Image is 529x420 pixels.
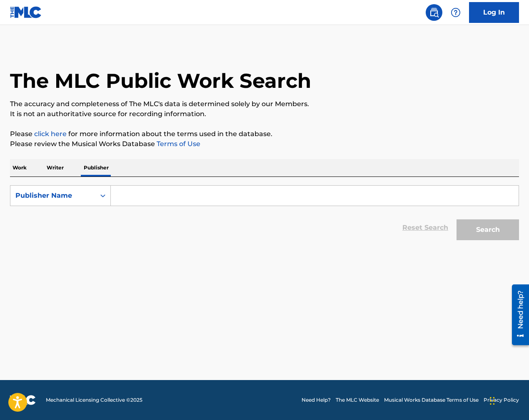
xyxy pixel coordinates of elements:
[447,4,464,21] div: Help
[10,99,519,109] p: The accuracy and completeness of The MLC's data is determined solely by our Members.
[469,2,519,23] a: Log In
[384,396,479,404] a: Musical Works Database Terms of Use
[46,396,142,404] span: Mechanical Licensing Collective © 2025
[487,380,529,420] iframe: Chat Widget
[302,396,331,404] a: Need Help?
[506,281,529,350] iframe: Resource Center
[10,395,36,405] img: logo
[155,140,200,148] a: Terms of Use
[81,159,111,176] p: Publisher
[10,185,519,244] form: Search Form
[10,139,519,149] p: Please review the Musical Works Database
[451,7,461,17] img: help
[10,159,29,176] p: Work
[426,4,442,21] a: Public Search
[10,129,519,139] p: Please for more information about the terms used in the database.
[484,396,519,404] a: Privacy Policy
[34,130,67,138] a: click here
[44,159,66,176] p: Writer
[15,191,90,201] div: Publisher Name
[336,396,379,404] a: The MLC Website
[10,68,311,93] h1: The MLC Public Work Search
[10,109,519,119] p: It is not an authoritative source for recording information.
[429,7,439,17] img: search
[10,6,42,18] img: MLC Logo
[490,388,495,413] div: Drag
